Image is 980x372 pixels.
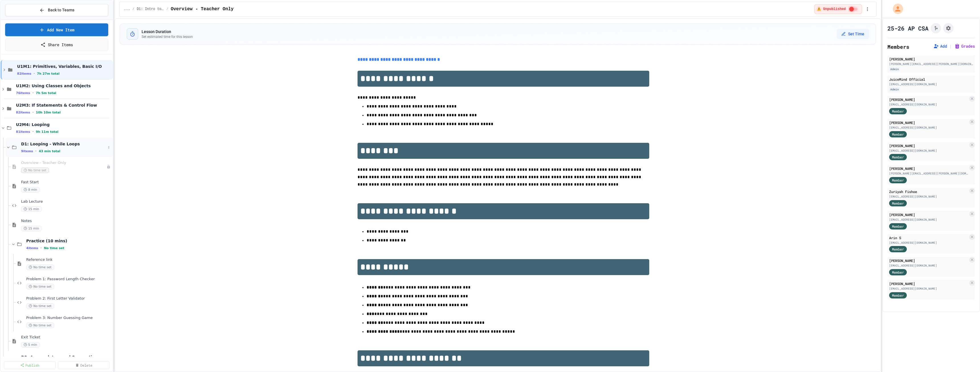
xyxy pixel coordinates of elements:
div: Admin [889,87,900,92]
span: • [32,91,34,95]
span: 43 min total [39,149,60,153]
button: Click to see fork details [931,23,941,33]
a: Share Items [5,38,108,51]
span: 9 items [21,149,33,153]
span: Problem 1: Password Length Checker [26,277,112,282]
span: • [35,149,36,153]
h2: Members [887,43,909,51]
span: / [132,7,134,11]
span: U2M3: If Statements & Control Flow [16,103,112,108]
div: [PERSON_NAME][EMAIL_ADDRESS][PERSON_NAME][DOMAIN_NAME] [889,171,968,176]
div: ⚠️ Students cannot see this content! Click the toggle to publish it and make it visible to your c... [814,4,862,14]
span: Member [892,132,904,137]
span: Member [892,224,904,229]
a: Delete [58,361,109,369]
span: Member [892,201,904,206]
button: Add [933,43,947,49]
a: Publish [4,361,56,369]
div: [EMAIL_ADDRESS][DOMAIN_NAME] [889,82,973,86]
div: [EMAIL_ADDRESS][DOMAIN_NAME] [889,217,968,222]
div: [PERSON_NAME] [889,143,968,148]
span: 5 min [21,342,40,347]
button: Grades [954,43,975,49]
span: U1M2: Using Classes and Objects [16,83,112,88]
span: Member [892,109,904,114]
span: • [34,71,35,76]
span: 82 items [17,72,31,76]
span: Member [892,270,904,275]
span: 10h 10m total [36,111,61,114]
span: / [166,7,168,11]
span: D2: Accumulators and Summation [21,355,112,360]
span: No time set [21,168,49,173]
button: Back to Teams [5,4,108,16]
button: Set Time [837,29,869,39]
span: D1: Looping - While Loops [21,141,106,147]
h1: 25-26 AP CSA [887,24,928,32]
span: Member [892,293,904,298]
div: Zuriyah Fishoe [889,189,968,194]
button: More options [106,145,112,150]
div: [PERSON_NAME] [889,120,968,125]
div: [PERSON_NAME] [889,166,968,171]
span: ... [124,7,130,11]
span: Notes [21,219,112,223]
div: [PERSON_NAME] [889,56,973,62]
span: 9h 11m total [36,130,58,134]
div: [PERSON_NAME] [889,212,968,217]
span: | [949,43,952,50]
span: No time set [26,284,54,289]
span: Back to Teams [48,7,74,13]
div: Admin [889,67,900,72]
span: D1: Intro to APCSA [137,7,164,11]
span: Problem 2: First Letter Validator [26,296,112,301]
div: [PERSON_NAME][EMAIL_ADDRESS][PERSON_NAME][DOMAIN_NAME] [889,62,973,66]
span: 15 min [21,226,42,231]
span: No time set [26,323,54,328]
span: • [40,246,42,250]
div: [EMAIL_ADDRESS][DOMAIN_NAME] [889,241,968,245]
div: JuiceMind Official [889,77,973,82]
span: 7h 5m total [36,91,56,95]
a: Add New Item [5,23,108,36]
div: [EMAIL_ADDRESS][DOMAIN_NAME] [889,125,968,130]
span: • [32,129,34,134]
div: [EMAIL_ADDRESS][DOMAIN_NAME] [889,102,968,107]
div: Arin S [889,235,968,240]
span: No time set [44,246,64,250]
span: Practice (10 mins) [26,238,112,243]
div: [EMAIL_ADDRESS][DOMAIN_NAME] [889,286,968,291]
span: 7h 27m total [37,72,60,76]
span: Lab Lecture [21,199,112,204]
span: Overview - Teacher Only [171,6,234,13]
div: [EMAIL_ADDRESS][DOMAIN_NAME] [889,149,968,153]
button: Assignment Settings [943,23,954,33]
h3: Lesson Duration [142,29,193,34]
span: 81 items [16,130,30,134]
div: [PERSON_NAME] [889,258,968,263]
span: 15 min [21,206,42,212]
span: U2M4: Looping [16,122,112,127]
span: 76 items [16,91,30,95]
span: Overview - Teacher Only [21,160,107,165]
span: No time set [26,265,54,270]
span: U1M1: Primitives, Variables, Basic I/O [17,64,112,69]
span: Exit Ticket [21,335,112,340]
p: Set estimated time for this lesson [142,34,193,39]
span: No time set [26,303,54,309]
span: Member [892,247,904,252]
span: Fast Start [21,180,112,185]
span: Member [892,155,904,160]
div: Unpublished [107,165,111,169]
span: 4 items [26,246,38,250]
div: [EMAIL_ADDRESS][DOMAIN_NAME] [889,263,968,268]
div: [PERSON_NAME] [889,97,968,102]
span: 8 min [21,187,40,192]
span: ⚠️ Unpublished [817,7,846,11]
span: Member [892,178,904,183]
div: My Account [887,2,905,15]
div: [PERSON_NAME] [889,281,968,286]
span: Reference link [26,257,112,262]
span: 82 items [16,111,30,114]
div: [EMAIL_ADDRESS][DOMAIN_NAME] [889,194,968,199]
